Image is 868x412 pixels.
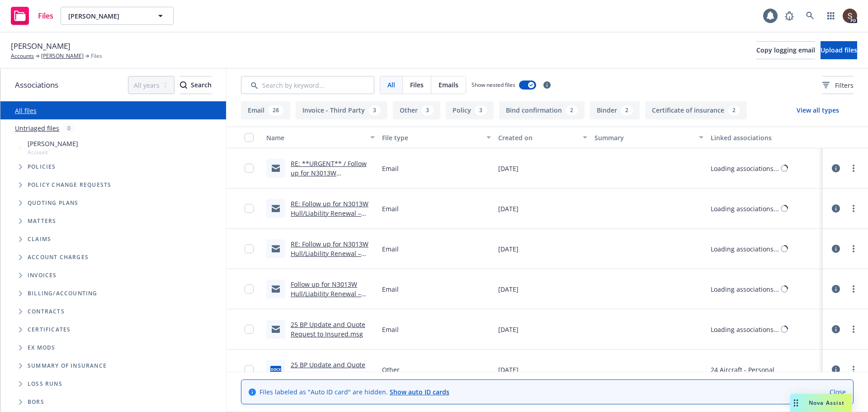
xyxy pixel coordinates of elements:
div: 0 [63,123,75,133]
div: 2 [621,105,633,115]
span: Files labeled as "Auto ID card" are hidden. [259,387,449,397]
button: Certificate of insurance [645,101,747,119]
input: Toggle Row Selected [245,284,254,294]
div: Created on [498,133,578,142]
button: View all types [782,101,854,119]
a: more [848,203,859,214]
span: [DATE] [498,244,519,254]
div: Tree Example [0,137,226,284]
a: Report a Bug [780,7,798,25]
a: 25 BP Update and Quote Request.docx [291,360,365,379]
button: Other [393,101,440,119]
button: Name [263,127,378,148]
span: Account charges [28,255,89,260]
input: Toggle Row Selected [245,204,254,213]
span: Show nested files [472,81,515,89]
span: Email [382,244,399,254]
input: Select all [245,133,254,142]
span: Associations [15,79,58,91]
a: Switch app [822,7,840,25]
a: more [848,284,859,294]
button: File type [378,127,494,148]
input: Toggle Row Selected [245,164,254,173]
span: Email [382,325,399,334]
div: Loading associations... [711,164,779,173]
span: Matters [28,218,56,224]
span: docx [270,366,281,373]
div: Name [266,133,365,142]
span: [PERSON_NAME] [28,139,78,148]
span: [DATE] [498,325,519,334]
a: Accounts [11,52,34,60]
span: Summary of insurance [28,363,107,369]
span: Copy logging email [756,46,815,54]
a: RE: Follow up for N3013W Hull/Liability Renewal – Request for Updates [291,240,368,267]
span: Email [382,284,399,294]
button: Created on [495,127,591,148]
div: Folder Tree Example [0,284,226,411]
button: [PERSON_NAME] [61,7,174,25]
button: Bind confirmation [499,101,585,119]
a: Close [830,387,846,397]
div: File type [382,133,481,142]
a: more [848,243,859,254]
input: Toggle Row Selected [245,325,254,334]
button: SearchSearch [180,76,212,94]
button: Copy logging email [756,41,815,59]
button: Nova Assist [790,394,852,412]
span: Emails [439,80,458,90]
div: Linked associations [711,133,819,142]
button: Invoice - Third Party [296,101,387,119]
span: [DATE] [498,164,519,173]
button: Policy [446,101,494,119]
a: RE: **URGENT** / Follow up for N3013W Hull/Liability Renewal – Request for Updates [291,159,367,196]
div: 28 [268,105,283,115]
span: Ex Mods [28,345,55,350]
span: Certificates [28,327,71,332]
div: 24 Aircraft - Personal [711,365,774,374]
span: Quoting plans [28,200,79,206]
span: Files [410,80,424,90]
button: Email [241,101,290,119]
span: [DATE] [498,204,519,213]
div: 3 [421,105,434,115]
span: Email [382,204,399,213]
div: 2 [566,105,578,115]
div: Summary [594,133,693,142]
span: Billing/Accounting [28,291,98,296]
span: Filters [822,81,854,90]
span: Filters [835,81,854,90]
input: Toggle Row Selected [245,365,254,374]
span: [DATE] [498,365,519,374]
div: Drag to move [790,394,802,412]
span: [PERSON_NAME] [11,40,71,52]
div: Loading associations... [711,244,779,254]
a: Search [801,7,819,25]
a: 25 BP Update and Quote Request to Insured.msg [291,320,365,338]
span: Contracts [28,309,65,314]
div: Search [180,76,212,94]
button: Binder [590,101,640,119]
span: All [387,80,395,90]
span: Email [382,164,399,173]
a: Untriaged files [15,123,59,133]
span: BORs [28,399,44,405]
a: Show auto ID cards [390,388,449,396]
span: Account [28,148,78,156]
input: Search by keyword... [241,76,374,94]
span: [DATE] [498,284,519,294]
img: photo [843,9,857,23]
span: Policies [28,164,56,170]
a: Files [7,3,57,28]
a: more [848,364,859,375]
span: Other [382,365,400,374]
span: Files [91,52,102,60]
button: Filters [822,76,854,94]
span: [PERSON_NAME] [68,11,146,21]
a: more [848,163,859,174]
a: [PERSON_NAME] [41,52,84,60]
button: Summary [591,127,707,148]
div: Loading associations... [711,204,779,213]
input: Toggle Row Selected [245,244,254,253]
span: Files [38,12,53,19]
